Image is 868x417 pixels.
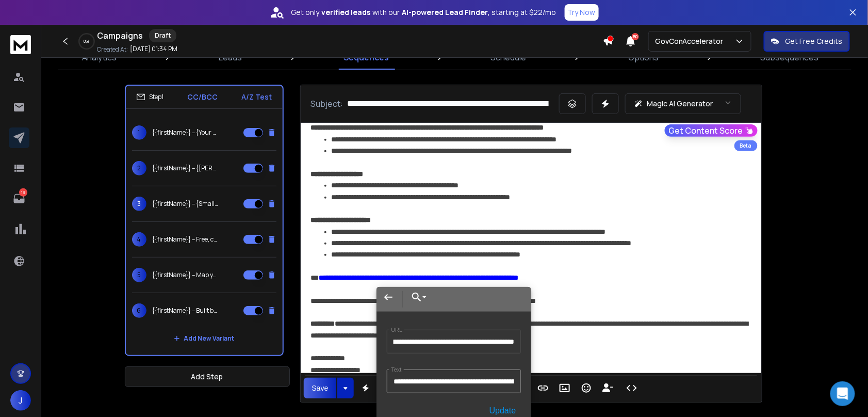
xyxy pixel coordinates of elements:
p: 13 [19,188,27,197]
span: 3 [132,197,146,211]
span: 1 [132,125,146,140]
button: Save [304,378,337,398]
p: GovConAccelerator [655,36,728,46]
div: Beta [734,140,758,151]
strong: verified leads [322,7,371,18]
img: logo [10,35,31,54]
p: A/Z Test [242,92,272,102]
p: Created At: [97,45,128,54]
button: Magic AI Generator [625,93,741,114]
p: 0 % [84,38,90,44]
button: Add New Variant [166,328,243,349]
p: {{firstName}} – {[PERSON_NAME] registered, but invisible in DSBS searches?|[PERSON_NAME] register... [153,164,219,172]
p: [DATE] 01:34 PM [130,45,177,53]
span: 4 [132,232,146,247]
span: 2 [132,161,146,175]
button: J [10,390,31,411]
button: Choose Link [405,287,429,308]
span: 50 [632,33,639,40]
p: Magic AI Generator [647,99,713,109]
span: 5 [132,268,146,282]
button: Add Step [125,366,290,387]
h1: Campaigns [97,29,143,42]
p: Get Free Credits [785,36,843,46]
p: Try Now [568,7,596,18]
div: Draft [149,29,176,42]
p: {{firstName}} – Map your fastest federal wins (Micro-Purchase, SAP, Set-Asides) — {free plan|comp... [153,271,219,279]
button: Back [376,287,400,308]
p: Subject: [311,98,343,110]
p: Get only with our starting at $22/mo [291,7,556,18]
button: Get Free Credits [764,31,850,52]
p: {{firstName}} – {Your DSBS profile isn’t findable|Your DSBS profile isn’t showing up|Your DSBS pr... [153,129,219,137]
p: {{firstName}} – {Small-dollar|Quick-turn|Low-value} buys go first - {empty DSBS|a blank DSBS} {co... [153,200,219,208]
div: Open Intercom Messenger [830,381,855,406]
label: Text [389,366,403,373]
button: Code View [622,378,642,398]
li: Step1CC/BCCA/Z Test1{{firstName}} – {Your DSBS profile isn’t findable|Your DSBS profile isn’t sho... [125,85,284,356]
div: Step 1 [136,92,164,102]
button: Get Content Score [665,124,758,137]
button: Insert Link (⌘K) [533,378,553,398]
p: {{firstName}} – Built by a {Senior Analyst|Senior Federal Data Analyst} and retired DHS HCA—your ... [153,307,219,315]
p: CC/BCC [188,92,218,102]
button: Try Now [565,4,599,21]
span: Variables [375,383,412,392]
button: Insert Unsubscribe Link [598,378,618,398]
label: URL [389,327,404,333]
p: {{firstName}} – Free, custom {1-hour|60-minute} federal contracting plan for {{Company}} [153,235,219,244]
strong: AI-powered Lead Finder, [402,7,490,18]
a: 13 [9,188,29,209]
button: Emoticons [577,378,596,398]
span: 6 [132,303,146,318]
button: Insert Image (⌘P) [555,378,575,398]
button: Variables [356,378,412,398]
